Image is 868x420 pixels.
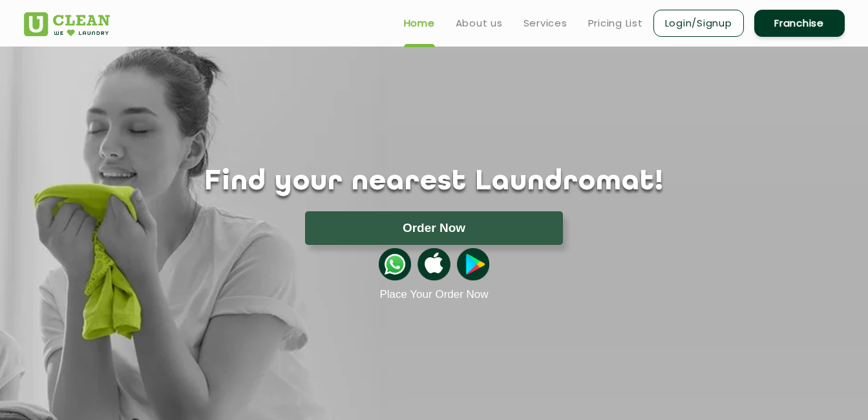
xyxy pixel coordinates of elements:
[588,16,643,31] a: Pricing List
[24,12,110,36] img: UClean Laundry and Dry Cleaning
[457,248,489,280] img: playstoreicon.png
[456,16,503,31] a: About us
[379,288,488,301] a: Place Your Order Now
[14,166,854,198] h1: Find your nearest Laundromat!
[418,248,450,280] img: apple-icon.png
[754,10,845,37] a: Franchise
[379,248,411,280] img: whatsappicon.png
[524,16,567,31] a: Services
[653,10,744,37] a: Login/Signup
[404,16,435,31] a: Home
[305,211,563,245] button: Order Now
